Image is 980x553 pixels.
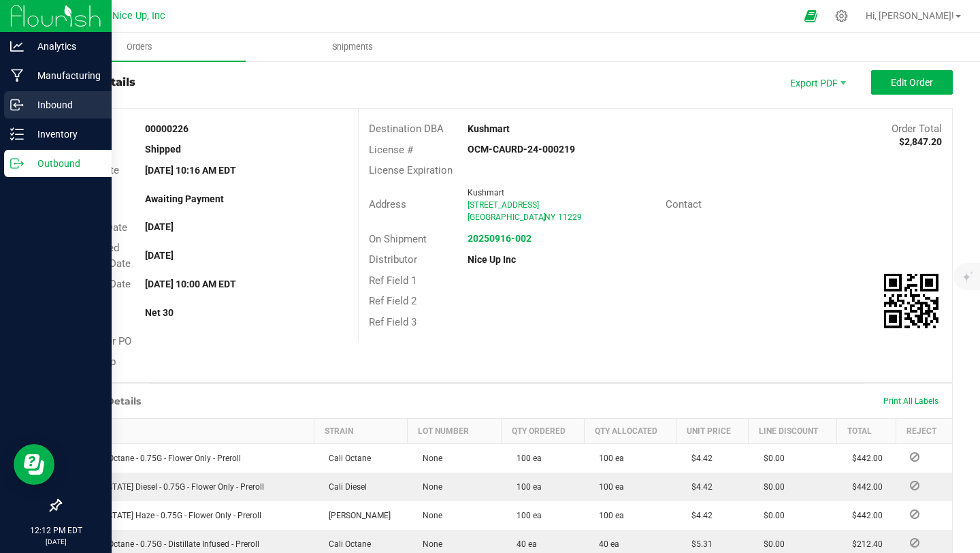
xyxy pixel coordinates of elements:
span: Reject Inventory [904,539,925,547]
span: $4.42 [685,511,713,520]
span: Address [369,198,406,210]
span: Ref Field 2 [369,295,416,307]
span: Cali Diesel [322,482,367,492]
span: $0.00 [757,482,785,492]
span: 40 ea [592,539,619,549]
th: Qty Ordered [502,418,584,443]
p: Inbound [24,97,105,113]
span: 40 ea [510,539,537,549]
span: Cali Octane [322,539,371,549]
p: [DATE] [6,537,105,547]
span: Reject Inventory [904,453,925,461]
span: [PERSON_NAME] [322,511,391,520]
iframe: Resource center [14,444,54,485]
span: License Expiration [369,164,453,176]
span: Hi, [PERSON_NAME]! [866,10,954,21]
strong: OCM-CAURD-24-000219 [468,144,575,155]
qrcode: 00000226 [884,274,938,328]
span: 100 ea [592,454,624,463]
li: Export PDF [776,70,857,95]
span: $0.00 [757,454,785,463]
th: Reject [896,418,952,443]
span: Ref Field 3 [369,316,416,328]
span: Orders [108,41,171,53]
p: 12:12 PM EDT [6,524,105,537]
strong: 00000226 [145,123,189,134]
span: $0.00 [757,511,785,520]
span: Edit Order [891,77,933,88]
span: TT - [US_STATE] Diesel - 0.75G - Flower Only - Preroll [69,482,264,492]
a: Orders [33,33,246,61]
span: Nice Up, Inc [112,10,165,22]
th: Total [837,418,896,443]
th: Strain [314,418,408,443]
a: 20250916-002 [468,233,532,244]
strong: Net 30 [145,307,174,318]
span: 100 ea [510,454,542,463]
inline-svg: Inventory [10,127,24,141]
span: $0.00 [757,539,785,549]
inline-svg: Analytics [10,39,24,53]
strong: $2,847.20 [899,136,942,147]
span: Kushmart [468,188,504,197]
span: 100 ea [592,482,624,492]
span: None [416,539,442,549]
span: None [416,511,442,520]
div: Manage settings [833,10,850,22]
span: , [543,212,544,222]
th: Line Discount [749,418,837,443]
strong: [DATE] 10:00 AM EDT [145,279,236,289]
span: $4.42 [685,454,713,463]
span: $442.00 [845,454,883,463]
span: On Shipment [369,233,427,245]
span: TT - [US_STATE] Haze - 0.75G - Flower Only - Preroll [69,511,261,520]
span: Order Total [892,123,942,135]
th: Lot Number [408,418,502,443]
span: 100 ea [510,511,542,520]
inline-svg: Manufacturing [10,69,24,82]
button: Edit Order [871,70,953,95]
strong: Kushmart [468,123,510,134]
strong: Awaiting Payment [145,193,224,204]
span: 100 ea [510,482,542,492]
span: Reject Inventory [904,481,925,490]
strong: Shipped [145,144,181,155]
span: [GEOGRAPHIC_DATA] [468,212,546,222]
p: Outbound [24,155,105,172]
span: None [416,482,442,492]
p: Inventory [24,126,105,142]
strong: [DATE] 10:16 AM EDT [145,165,236,176]
th: Unit Price [676,418,749,443]
strong: Nice Up Inc [468,254,516,265]
span: Print All Labels [883,396,938,406]
span: TT - Cali Octane - 0.75G - Flower Only - Preroll [69,454,241,463]
th: Item [61,418,314,443]
strong: [DATE] [145,250,174,261]
span: $4.42 [685,482,713,492]
span: TT - Cali Octane - 0.75G - Distillate Infused - Preroll [69,539,259,549]
span: 100 ea [592,511,624,520]
inline-svg: Outbound [10,157,24,170]
a: Shipments [246,33,459,61]
span: $5.31 [685,539,713,549]
span: 11229 [558,212,582,222]
span: Cali Octane [322,454,371,463]
span: Ref Field 1 [369,274,416,287]
span: $442.00 [845,511,883,520]
span: $442.00 [845,482,883,492]
span: Contact [666,198,702,210]
img: Scan me! [884,274,938,328]
span: Distributor [369,253,417,266]
inline-svg: Inbound [10,98,24,112]
span: Reject Inventory [904,510,925,518]
span: NY [544,212,555,222]
strong: [DATE] [145,221,174,232]
p: Analytics [24,38,105,54]
span: $212.40 [845,539,883,549]
p: Manufacturing [24,67,105,84]
span: Destination DBA [369,123,444,135]
span: Shipments [314,41,391,53]
span: Open Ecommerce Menu [796,3,826,29]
